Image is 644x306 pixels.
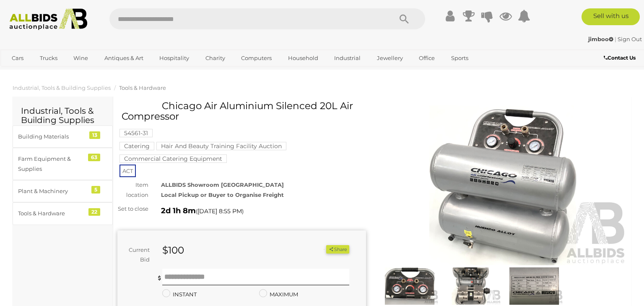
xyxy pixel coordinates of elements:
mark: Hair And Beauty Training Facility Auction [156,142,286,150]
img: Chicago Air Aluminium Silenced 20L Air Compressor [381,267,439,305]
a: Hair And Beauty Training Facility Auction [156,143,286,149]
button: Search [383,8,425,29]
mark: 54561-31 [119,129,153,137]
a: Industrial, Tools & Building Supplies [13,84,111,91]
div: Item location [111,180,155,200]
div: Farm Equipment & Supplies [18,154,87,174]
h2: Industrial, Tools & Building Supplies [21,106,104,125]
a: Antiques & Art [99,51,149,65]
div: Building Materials [18,132,87,141]
a: Trucks [34,51,63,65]
button: Share [326,245,349,254]
a: Hospitality [154,51,195,65]
b: Contact Us [604,55,636,61]
a: Jewellery [371,51,408,65]
strong: 2d 1h 8m [161,206,196,215]
a: Charity [200,51,231,65]
a: Catering [119,143,154,149]
div: 63 [88,154,100,161]
a: Contact Us [604,53,638,63]
strong: Local Pickup or Buyer to Organise Freight [161,191,284,198]
div: 5 [91,186,100,194]
img: Chicago Air Aluminium Silenced 20L Air Compressor [379,105,627,265]
img: Chicago Air Aluminium Silenced 20L Air Compressor [505,267,563,305]
a: Household [283,51,324,65]
span: ( ) [196,208,244,214]
a: Industrial [329,51,366,65]
span: ACT [119,165,136,177]
mark: Commercial Catering Equipment [119,154,227,163]
img: Chicago Air Aluminium Silenced 20L Air Compressor [443,267,501,305]
a: Computers [236,51,277,65]
a: [GEOGRAPHIC_DATA] [6,65,77,79]
a: Wine [68,51,93,65]
a: Cars [6,51,29,65]
label: MAXIMUM [259,290,298,299]
mark: Catering [119,142,154,150]
a: Building Materials 13 [13,126,113,148]
a: Farm Equipment & Supplies 63 [13,148,113,180]
div: 13 [89,131,100,139]
a: Sell with us [582,8,640,25]
a: Office [413,51,440,65]
div: Set to close [111,204,155,214]
label: INSTANT [162,290,197,299]
strong: jimboo [588,36,613,42]
div: Plant & Machinery [18,186,87,196]
li: Watch this item [317,245,325,254]
img: Allbids.com.au [5,8,92,30]
a: Plant & Machinery 5 [13,180,113,202]
a: Sports [446,51,474,65]
a: jimboo [588,36,615,42]
a: Tools & Hardware [119,84,166,91]
div: 22 [88,208,100,216]
div: Current Bid [117,245,156,265]
strong: $100 [162,244,184,256]
a: 54561-31 [119,130,153,136]
div: Tools & Hardware [18,209,87,218]
span: | [615,36,616,42]
a: Tools & Hardware 22 [13,202,113,225]
strong: ALLBIDS Showroom [GEOGRAPHIC_DATA] [161,181,284,188]
span: [DATE] 8:55 PM [197,207,242,215]
h1: Chicago Air Aluminium Silenced 20L Air Compressor [122,101,364,122]
a: Commercial Catering Equipment [119,155,227,162]
a: Sign Out [618,36,642,42]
